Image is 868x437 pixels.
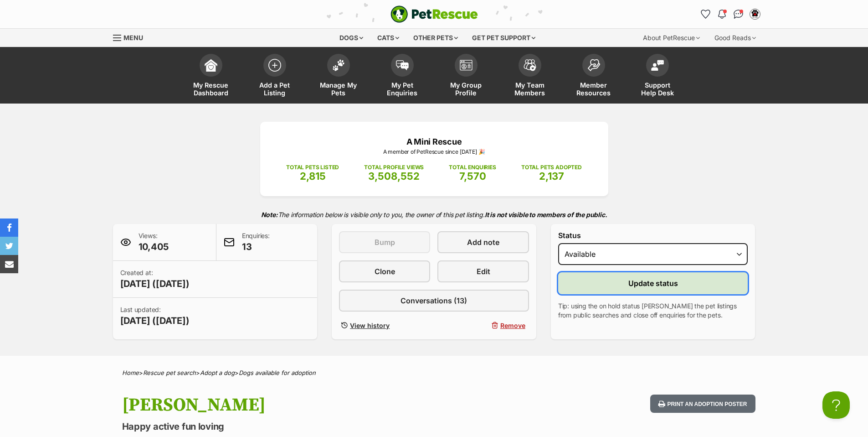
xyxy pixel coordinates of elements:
img: group-profile-icon-3fa3cf56718a62981997c0bc7e787c4b2cf8bcc04b72c1350f741eb67cf2f40e.svg [460,60,473,71]
button: Bump [339,231,430,253]
img: add-pet-listing-icon-0afa8454b4691262ce3f59096e99ab1cd57d4a30225e0717b998d2c9b9846f56.svg [268,59,281,72]
a: Support Help Desk [626,49,689,104]
img: chat-41dd97257d64d25036548639549fe6c8038ab92f7586957e7f3b1b290dea8141.svg [734,10,743,19]
img: pet-enquiries-icon-7e3ad2cf08bfb03b45e93fb7055b45f3efa6380592205ae92323e6603595dc1f.svg [396,60,409,70]
p: A Mini Rescue [274,135,595,148]
a: Adopt a dog [200,369,235,376]
strong: It is not visible to members of the public. [485,211,607,218]
button: Print an adoption poster [650,395,755,413]
span: Menu [123,34,143,42]
ul: Account quick links [699,7,762,21]
a: Menu [113,29,149,45]
img: team-members-icon-5396bd8760b3fe7c0b43da4ab00e1e3bb1a5d9ba89233759b79545d2d3fc5d0d.svg [524,59,536,71]
p: TOTAL PETS LISTED [286,163,339,172]
span: Support Help Desk [637,81,678,97]
div: > > > [99,369,769,376]
button: Notifications [715,7,729,21]
p: Happy active fun loving [122,420,508,433]
span: 7,570 [459,170,486,182]
img: logo-e224e6f780fb5917bec1dbf3a21bbac754714ae5b6737aabdf751b685950b380.svg [390,5,478,23]
span: Member Resources [573,81,614,97]
a: My Pet Enquiries [370,49,434,104]
p: Enquiries: [242,231,270,253]
span: 2,137 [539,170,564,182]
img: dashboard-icon-eb2f2d2d3e046f16d808141f083e7271f6b2e854fb5c12c21221c1fb7104beca.svg [205,59,217,72]
a: My Team Members [498,49,562,104]
button: Remove [437,319,529,332]
span: Conversations (13) [401,295,467,306]
div: Get pet support [466,29,542,47]
span: 2,815 [300,170,326,182]
a: Conversations (13) [339,290,529,312]
strong: Note: [261,211,278,218]
span: Edit [477,266,490,277]
span: Remove [500,321,525,330]
span: Manage My Pets [318,81,359,97]
a: Favourites [699,7,713,21]
span: Add a Pet Listing [254,81,295,97]
a: Home [122,369,139,376]
p: TOTAL PROFILE VIEWS [364,163,424,172]
a: View history [339,319,430,332]
a: Add a Pet Listing [243,49,307,104]
label: Status [558,231,748,239]
span: My Group Profile [446,81,487,97]
a: PetRescue [390,5,478,23]
a: Clone [339,260,430,282]
a: My Group Profile [434,49,498,104]
button: My account [748,7,762,21]
a: Rescue pet search [143,369,196,376]
span: Clone [375,266,395,277]
img: member-resources-icon-8e73f808a243e03378d46382f2149f9095a855e16c252ad45f914b54edf8863c.svg [587,59,600,71]
p: TOTAL PETS ADOPTED [521,163,582,172]
p: Last updated: [120,305,190,327]
h1: [PERSON_NAME] [122,395,508,416]
p: Views: [139,231,169,253]
a: Dogs available for adoption [239,369,316,376]
iframe: Help Scout Beacon - Open [822,391,850,419]
span: [DATE] ([DATE]) [120,314,190,327]
a: Edit [437,260,529,282]
div: Cats [371,29,406,47]
a: Conversations [731,7,746,21]
span: My Pet Enquiries [382,81,423,97]
img: Cat admin profile pic [750,10,760,19]
a: Manage My Pets [307,49,370,104]
span: Add note [467,237,499,248]
div: About PetRescue [637,29,706,47]
span: Bump [375,237,395,248]
span: 10,405 [139,240,169,253]
img: help-desk-icon-fdf02630f3aa405de69fd3d07c3f3aa587a6932b1a1747fa1d2bba05be0121f9.svg [651,60,664,71]
img: manage-my-pets-icon-02211641906a0b7f246fdf0571729dbe1e7629f14944591b6c1af311fb30b64b.svg [332,59,345,71]
p: The information below is visible only to you, the owner of this pet listing. [113,205,755,224]
a: Add note [437,231,529,253]
div: Dogs [333,29,370,47]
div: Other pets [407,29,464,47]
span: [DATE] ([DATE]) [120,277,190,290]
span: 3,508,552 [368,170,420,182]
button: Update status [558,272,748,294]
span: Update status [628,278,678,289]
span: My Rescue Dashboard [190,81,231,97]
span: My Team Members [509,81,550,97]
span: View history [350,321,390,330]
p: Created at: [120,268,190,290]
div: Good Reads [708,29,762,47]
p: A member of PetRescue since [DATE] 🎉 [274,148,595,156]
p: TOTAL ENQUIRIES [449,163,496,172]
p: Tip: using the on hold status [PERSON_NAME] the pet listings from public searches and close off e... [558,302,748,320]
a: Member Resources [562,49,626,104]
img: notifications-46538b983faf8c2785f20acdc204bb7945ddae34d4c08c2a6579f10ce5e182be.svg [718,10,725,19]
span: 13 [242,240,270,253]
a: My Rescue Dashboard [179,49,243,104]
